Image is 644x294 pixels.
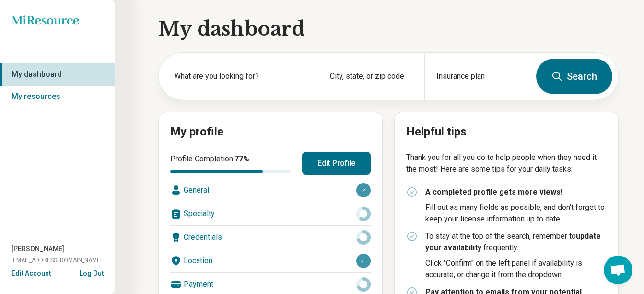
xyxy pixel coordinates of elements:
[158,15,619,42] h1: My dashboard
[425,231,607,254] p: To stay at the top of the search, remember to frequently.
[170,179,371,202] div: General
[170,153,291,173] div: Profile Completion:
[170,124,371,140] h2: My profile
[406,152,607,175] p: Thank you for all you do to help people when they need it the most! Here are some tips for your d...
[604,256,632,284] div: Open chat
[536,59,612,94] button: Search
[12,244,64,254] span: [PERSON_NAME]
[425,202,607,225] p: Fill out as many fields as possible, and don't forget to keep your license information up to date.
[234,154,249,163] span: 77 %
[425,257,607,281] p: Click "Confirm" on the left panel if availability is accurate, or change it from the dropdown.
[406,124,607,140] h2: Helpful tips
[12,256,102,265] span: [EMAIL_ADDRESS][DOMAIN_NAME]
[80,269,104,276] button: Log Out
[174,71,306,82] label: What are you looking for?
[12,269,51,279] button: Edit Account
[170,202,371,225] div: Specialty
[425,232,601,252] strong: update your availability
[170,249,371,272] div: Location
[302,152,371,175] button: Edit Profile
[170,226,371,249] div: Credentials
[425,187,562,196] strong: A completed profile gets more views!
